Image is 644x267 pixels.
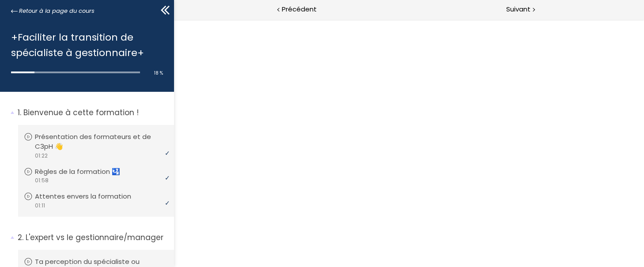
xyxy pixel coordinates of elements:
span: 1. [18,107,21,118]
a: Retour à la page du cours [11,6,95,16]
span: 18 % [154,70,163,76]
p: Règles de la formation 🛂 [35,167,133,177]
iframe: chat widget [4,248,95,267]
p: L'expert vs le gestionnaire/manager [18,232,167,243]
p: Attentes envers la formation [35,192,144,201]
p: Présentation des formateurs et de C3pH 👋 [35,132,166,151]
span: Retour à la page du cours [19,6,95,16]
span: 01:11 [34,202,45,210]
p: Bienvenue à cette formation ! [18,107,167,118]
span: 01:22 [34,152,48,160]
span: Suivant [506,4,530,15]
h1: +Faciliter la transition de spécialiste à gestionnaire+ [11,30,159,60]
span: Précédent [282,4,317,15]
span: 01:58 [34,177,49,184]
span: 2. [18,232,23,243]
